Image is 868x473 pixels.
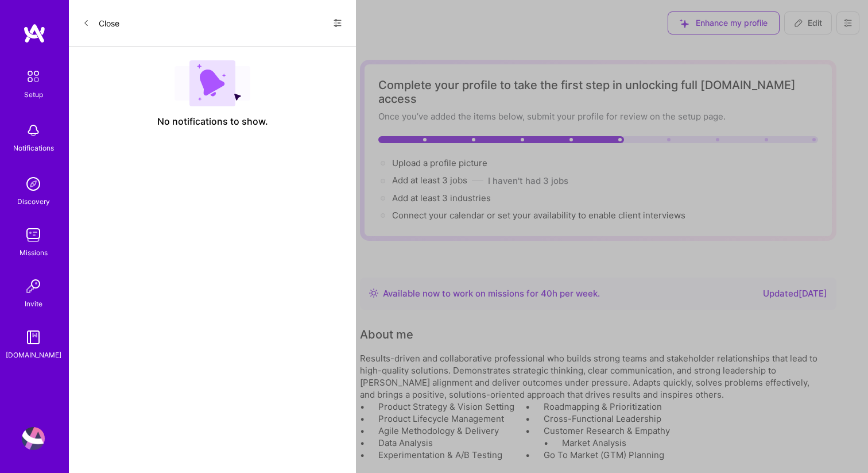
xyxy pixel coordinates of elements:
img: logo [23,23,46,44]
div: [DOMAIN_NAME] [6,349,61,361]
img: Invite [22,275,45,298]
div: Discovery [17,195,50,207]
img: setup [21,64,45,89]
img: User Avatar [22,427,45,450]
button: Close [83,14,119,32]
img: guide book [22,326,45,349]
img: empty [175,60,250,106]
span: No notifications to show. [157,116,268,128]
img: discovery [22,172,45,195]
div: Invite [25,298,42,310]
img: teamwork [22,224,45,247]
div: Setup [24,89,43,101]
a: User Avatar [19,427,48,450]
div: Missions [20,247,48,259]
